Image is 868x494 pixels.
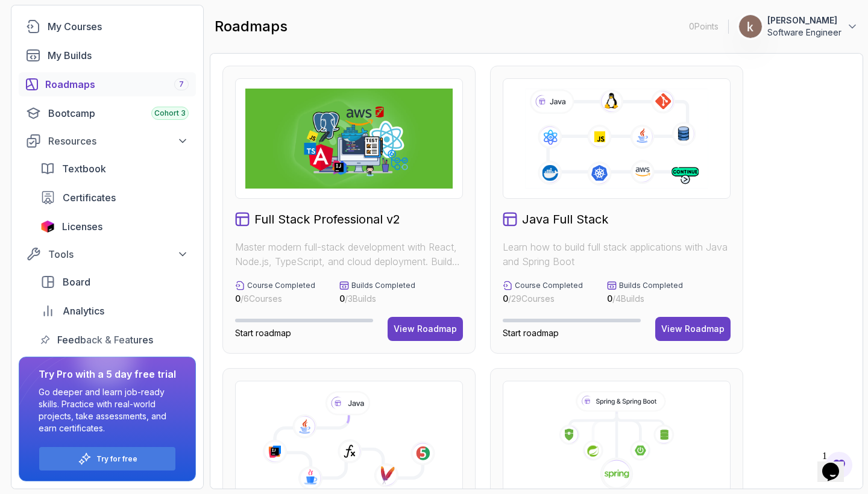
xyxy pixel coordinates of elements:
img: jetbrains icon [40,220,55,233]
div: My Builds [48,48,189,63]
a: textbook [33,157,196,181]
a: bootcamp [19,101,196,125]
p: Learn how to build full stack applications with Java and Spring Boot [503,240,731,269]
p: 0 Points [689,20,719,33]
p: [PERSON_NAME] [767,14,841,27]
div: Bootcamp [48,106,189,120]
h2: roadmaps [215,17,288,36]
button: Resources [19,130,196,152]
span: Cohort 3 [154,108,186,118]
div: Tools [48,247,189,261]
span: Textbook [62,161,106,176]
p: Master modern full-stack development with React, Node.js, TypeScript, and cloud deployment. Build... [235,240,463,269]
span: Feedback & Features [57,333,153,347]
button: user profile image[PERSON_NAME]Software Engineer [738,14,858,39]
iframe: chat widget [817,446,856,482]
div: View Roadmap [394,323,457,335]
p: / 6 Courses [235,293,315,305]
div: View Roadmap [661,323,725,335]
span: Licenses [62,219,102,234]
p: Course Completed [247,281,315,290]
div: Roadmaps [45,77,189,92]
a: feedback [33,328,196,352]
span: Certificates [63,190,116,205]
p: Builds Completed [619,281,683,290]
p: / 29 Courses [503,293,583,305]
span: 0 [339,293,345,304]
button: View Roadmap [655,317,731,341]
p: / 4 Builds [607,293,683,305]
a: Try for free [96,454,137,464]
h2: Java Full Stack [522,211,608,228]
p: Software Engineer [767,27,841,39]
a: roadmaps [19,72,196,96]
a: builds [19,43,196,67]
img: user profile image [739,15,762,38]
span: Analytics [63,304,104,318]
p: Builds Completed [351,281,415,290]
span: 7 [179,80,184,89]
img: Full Stack Professional v2 [245,89,453,189]
span: Start roadmap [503,328,559,338]
button: Try for free [39,446,176,471]
div: My Courses [48,19,189,34]
div: Resources [48,134,189,148]
p: Course Completed [515,281,583,290]
button: View Roadmap [388,317,463,341]
span: 0 [235,293,241,304]
span: 0 [503,293,508,304]
h2: Full Stack Professional v2 [254,211,400,228]
button: Tools [19,243,196,265]
a: board [33,270,196,294]
a: licenses [33,214,196,239]
p: Go deeper and learn job-ready skills. Practice with real-world projects, take assessments, and ea... [39,386,176,434]
span: Board [63,275,90,289]
a: analytics [33,299,196,323]
span: Start roadmap [235,328,291,338]
p: / 3 Builds [339,293,415,305]
a: courses [19,14,196,39]
span: 0 [607,293,612,304]
a: certificates [33,186,196,210]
